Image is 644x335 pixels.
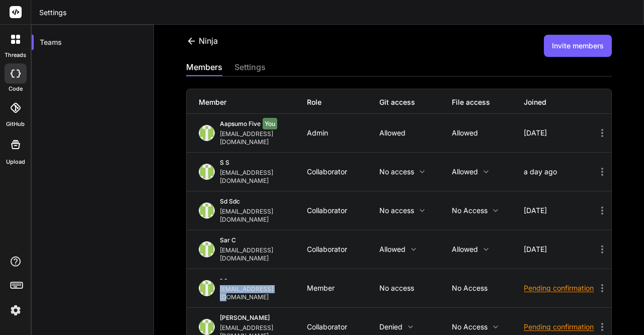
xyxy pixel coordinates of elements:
p: Allowed [452,168,524,176]
img: profile_image [199,280,215,296]
label: Upload [6,158,25,166]
div: Admin [307,129,379,137]
div: a day ago [524,168,596,176]
div: Collaborator [307,323,379,331]
label: threads [5,51,26,59]
span: s s [220,159,229,166]
div: Teams [32,31,153,53]
img: profile_image [199,203,215,219]
p: Denied [379,323,452,331]
div: [EMAIL_ADDRESS][DOMAIN_NAME] [220,169,307,185]
div: [DATE] [524,129,596,137]
p: No access [379,168,452,176]
p: No access [379,207,452,215]
span: sar c [220,236,236,244]
div: [EMAIL_ADDRESS][DOMAIN_NAME] [220,246,307,262]
span: sd sdc [220,197,240,205]
p: Allowed [379,129,452,137]
div: Collaborator [307,168,379,176]
div: Member [199,97,307,107]
div: Ninja [186,35,218,47]
span: - - [220,275,227,283]
div: Git access [379,97,452,107]
p: No access [452,207,524,215]
div: Collaborator [307,207,379,215]
span: [PERSON_NAME] [220,314,270,321]
div: [EMAIL_ADDRESS][DOMAIN_NAME] [220,130,307,146]
p: No access [452,323,524,331]
div: [DATE] [524,245,596,253]
p: No access [379,284,452,292]
div: Collaborator [307,245,379,253]
div: [DATE] [524,207,596,215]
span: You [263,118,277,129]
button: Invite members [544,35,612,57]
div: Role [307,97,379,107]
img: profile_image [199,241,215,257]
label: code [9,85,23,93]
label: GitHub [6,120,25,128]
div: Joined [524,97,596,107]
div: File access [452,97,524,107]
p: Allowed [452,129,524,137]
img: profile_image [199,319,215,335]
div: [EMAIL_ADDRESS][DOMAIN_NAME] [220,208,307,224]
div: [EMAIL_ADDRESS][DOMAIN_NAME] [220,285,307,301]
div: Pending confirmation [524,283,596,293]
div: Pending confirmation [524,322,596,332]
p: No access [452,284,524,292]
span: Aapsumo five [220,120,261,127]
p: Allowed [452,245,524,253]
img: profile_image [199,164,215,180]
img: settings [7,302,24,319]
div: Member [307,284,379,292]
p: Allowed [379,245,452,253]
img: profile_image [199,125,215,141]
div: settings [234,61,266,75]
div: members [186,61,222,75]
